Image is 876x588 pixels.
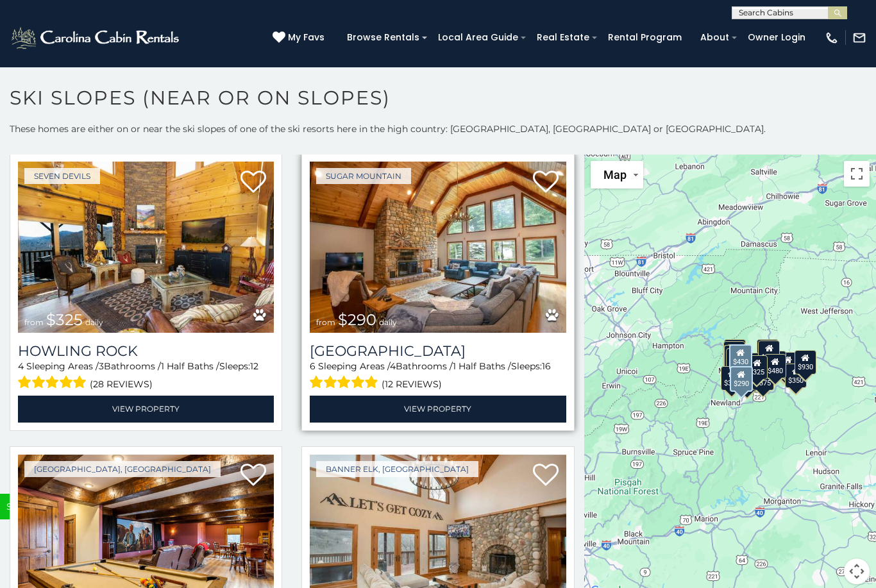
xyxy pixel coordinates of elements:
[310,342,566,360] h3: Sugar Mountain Lodge
[603,168,627,181] span: Map
[10,25,183,51] img: White-1-2.png
[85,317,103,327] span: daily
[250,360,258,372] span: 12
[533,169,559,196] a: Add to favorites
[764,354,786,378] div: $480
[341,28,426,47] a: Browse Rentals
[533,462,559,489] a: Add to favorites
[390,360,396,372] span: 4
[730,366,753,392] div: $290
[795,350,816,374] div: $930
[161,360,219,372] span: 1 Half Baths /
[757,339,779,364] div: $565
[694,28,736,47] a: About
[310,342,566,360] a: [GEOGRAPHIC_DATA]
[316,168,411,184] a: Sugar Mountain
[786,364,807,388] div: $350
[727,348,748,373] div: $570
[741,28,812,47] a: Owner Login
[338,310,376,329] span: $290
[723,341,745,365] div: $310
[721,366,743,391] div: $355
[825,31,839,45] img: phone-regular-white.png
[18,360,274,392] div: Sleeping Areas / Bathrooms / Sleeps:
[542,360,551,372] span: 16
[310,360,316,372] span: 6
[99,360,104,372] span: 3
[746,355,768,380] div: $325
[18,162,274,333] a: Howling Rock from $325 daily
[24,168,100,184] a: Seven Devils
[90,376,153,392] span: (28 reviews)
[240,169,266,196] a: Add to favorites
[379,317,397,327] span: daily
[310,162,566,333] img: Sugar Mountain Lodge
[288,31,324,44] span: My Favs
[310,162,566,333] a: Sugar Mountain Lodge from $290 daily
[852,31,866,45] img: mail-regular-white.png
[844,161,870,187] button: Toggle fullscreen view
[432,28,525,47] a: Local Area Guide
[724,339,746,364] div: $325
[46,310,83,329] span: $325
[310,396,566,422] a: View Property
[18,162,274,333] img: Howling Rock
[18,342,274,360] a: Howling Rock
[844,559,870,584] button: Map camera controls
[758,340,780,365] div: $349
[316,317,335,327] span: from
[724,345,746,369] div: $535
[273,31,328,45] a: My Favs
[310,360,566,392] div: Sleeping Areas / Bathrooms / Sleeps:
[729,344,752,370] div: $430
[591,161,643,189] button: Change map style
[24,461,221,477] a: [GEOGRAPHIC_DATA], [GEOGRAPHIC_DATA]
[382,376,442,392] span: (12 reviews)
[602,28,688,47] a: Rental Program
[18,396,274,422] a: View Property
[777,352,799,376] div: $380
[453,360,511,372] span: 1 Half Baths /
[24,317,44,327] span: from
[18,360,24,372] span: 4
[316,461,478,477] a: Banner Elk, [GEOGRAPHIC_DATA]
[240,462,266,489] a: Add to favorites
[530,28,596,47] a: Real Estate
